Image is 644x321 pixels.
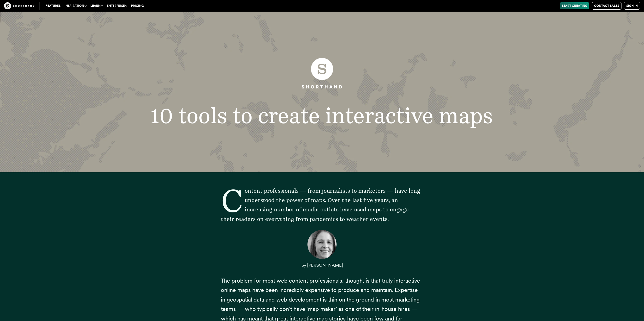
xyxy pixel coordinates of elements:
a: Features [44,2,63,9]
button: Learn [88,2,105,9]
a: Contact Sales [592,2,621,10]
a: Pricing [129,2,146,9]
h1: 10 tools to create interactive maps [136,105,508,127]
a: Start Creating [560,2,589,9]
p: by [PERSON_NAME] [221,260,423,270]
button: Inspiration [63,2,88,9]
img: The Craft [4,2,34,9]
span: Content professionals — from journalists to marketers — have long understood the power of maps. O... [221,187,420,222]
a: Sign in [624,2,640,10]
button: Enterprise [105,2,129,9]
